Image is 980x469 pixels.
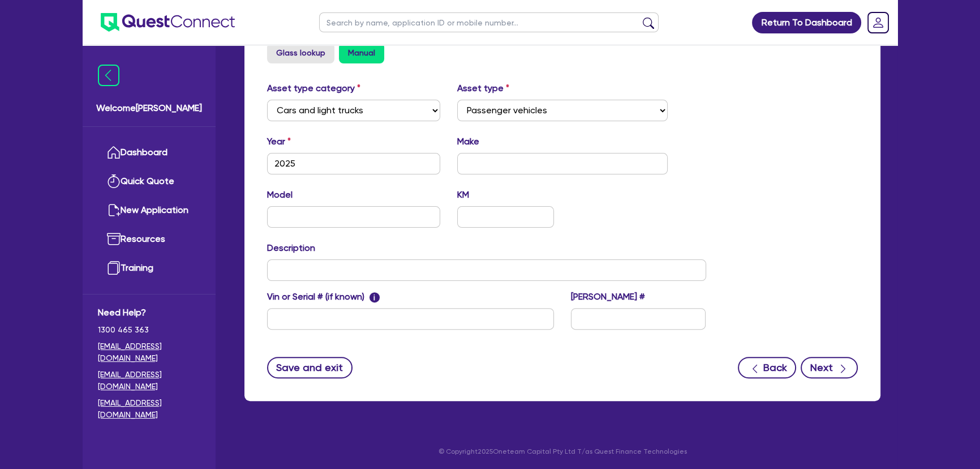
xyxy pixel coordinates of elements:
span: 1300 465 363 [98,324,200,336]
a: Return To Dashboard [752,12,861,33]
label: Asset type [457,82,509,95]
a: New Application [98,196,200,225]
img: resources [107,232,121,246]
a: Dropdown toggle [863,8,893,37]
button: Manual [339,42,384,63]
span: i [369,292,380,302]
p: © Copyright 2025 Oneteam Capital Pty Ltd T/as Quest Finance Technologies [237,446,888,457]
button: Save and exit [267,357,353,378]
a: Resources [98,225,200,254]
label: Asset type category [267,82,360,95]
img: quest-connect-logo-blue [101,13,235,32]
label: KM [457,188,469,202]
label: Model [267,188,293,202]
label: Description [267,241,315,255]
a: Quick Quote [98,167,200,196]
img: quick-quote [107,174,121,188]
button: Back [738,357,796,378]
a: [EMAIL_ADDRESS][DOMAIN_NAME] [98,340,200,364]
a: [EMAIL_ADDRESS][DOMAIN_NAME] [98,397,200,421]
a: Training [98,254,200,283]
img: icon-menu-close [98,65,119,86]
span: Need Help? [98,306,200,319]
button: Glass lookup [267,42,334,63]
label: Make [457,135,479,148]
label: Year [267,135,291,148]
span: Welcome [PERSON_NAME] [96,101,202,115]
img: training [107,261,121,275]
a: Dashboard [98,138,200,167]
a: [EMAIL_ADDRESS][DOMAIN_NAME] [98,369,200,393]
input: Search by name, application ID or mobile number... [319,12,659,32]
button: Next [801,357,858,378]
label: Vin or Serial # (if known) [267,290,380,304]
img: new-application [107,203,121,217]
label: [PERSON_NAME] # [571,290,645,304]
